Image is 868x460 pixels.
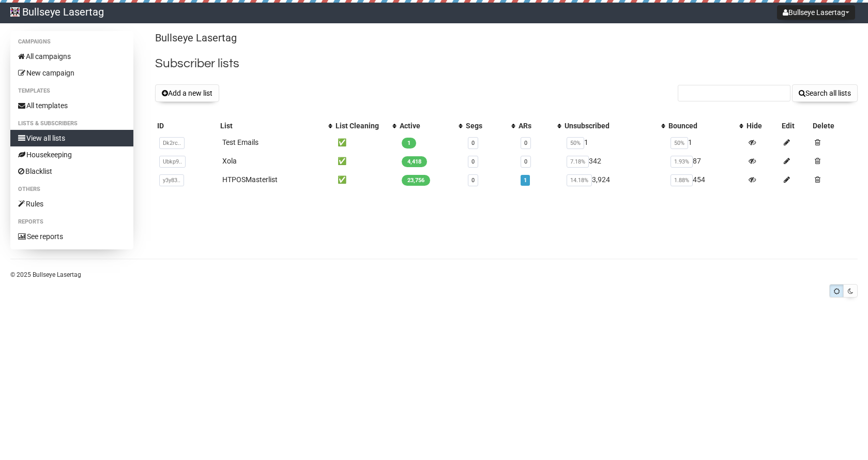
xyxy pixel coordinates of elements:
td: 454 [666,170,744,189]
a: Rules [10,196,133,212]
div: Bounced [668,121,734,131]
div: ID [157,121,216,131]
a: Blacklist [10,163,133,180]
th: Edit: No sort applied, sorting is disabled [780,118,811,133]
li: Campaigns [10,36,133,48]
span: 23,756 [402,175,430,186]
span: 50% [671,137,688,149]
span: 1.88% [671,174,693,186]
th: List: No sort applied, activate to apply an ascending sort [218,118,333,133]
div: Active [400,121,454,131]
a: All templates [10,97,133,114]
a: 1 [524,177,527,184]
th: ARs: No sort applied, activate to apply an ascending sort [516,118,562,133]
a: Xola [222,157,237,165]
td: ✅ [333,170,398,189]
span: 1 [402,138,416,149]
td: ✅ [333,152,398,170]
td: 1 [666,133,744,152]
div: List [220,121,323,131]
th: Unsubscribed: No sort applied, activate to apply an ascending sort [562,118,666,133]
div: Delete [813,121,856,131]
span: 14.18% [567,174,592,186]
td: 3,924 [562,170,666,189]
a: View all lists [10,130,133,146]
td: 1 [562,133,666,152]
div: Unsubscribed [565,121,656,131]
a: New campaign [10,65,133,81]
span: 7.18% [567,156,589,168]
span: Ubkp9.. [159,156,186,168]
li: Templates [10,85,133,97]
a: 0 [471,158,475,165]
img: 60.jpg [10,7,20,17]
a: 0 [524,158,527,165]
th: Hide: No sort applied, sorting is disabled [744,118,780,133]
th: Delete: No sort applied, sorting is disabled [811,118,858,133]
div: Edit [782,121,809,131]
div: List Cleaning [336,121,387,131]
td: ✅ [333,133,398,152]
a: 0 [471,177,475,184]
div: Segs [466,121,506,131]
th: Bounced: No sort applied, activate to apply an ascending sort [666,118,744,133]
li: Others [10,183,133,196]
a: 0 [524,140,527,146]
td: 342 [562,152,666,170]
a: 0 [471,140,475,146]
th: List Cleaning: No sort applied, activate to apply an ascending sort [333,118,398,133]
td: 87 [666,152,744,170]
p: Bullseye Lasertag [155,31,858,45]
span: 4,418 [402,156,427,167]
th: ID: No sort applied, sorting is disabled [155,118,218,133]
th: Segs: No sort applied, activate to apply an ascending sort [464,118,516,133]
div: ARs [519,121,552,131]
span: Dk2rc.. [159,137,185,149]
span: 1.93% [671,156,693,168]
th: Active: No sort applied, activate to apply an ascending sort [398,118,464,133]
span: 50% [567,137,584,149]
a: See reports [10,228,133,245]
div: Hide [747,121,778,131]
li: Lists & subscribers [10,117,133,130]
span: y3y83.. [159,174,184,186]
a: Housekeeping [10,146,133,163]
li: Reports [10,216,133,228]
p: © 2025 Bullseye Lasertag [10,269,858,280]
button: Bullseye Lasertag [777,5,855,20]
h2: Subscriber lists [155,54,858,73]
a: All campaigns [10,48,133,65]
button: Add a new list [155,84,219,102]
a: Test Emails [222,138,258,146]
button: Search all lists [792,84,858,102]
a: HTPOSMasterlist [222,175,278,184]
